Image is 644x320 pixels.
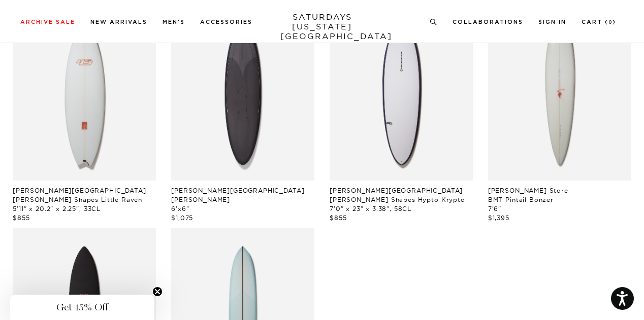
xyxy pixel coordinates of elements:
span: Get 15% Off [56,301,108,313]
span: [PERSON_NAME][GEOGRAPHIC_DATA] [171,187,304,194]
span: 5'11" x 20.2" x 2.25", 33CL [13,205,101,212]
a: New Arrivals [90,19,147,25]
span: [PERSON_NAME] Shapes Little Raven [13,196,142,203]
span: [PERSON_NAME] Store [488,187,568,194]
span: 7'6" [488,205,501,212]
a: Men's [163,19,185,25]
span: [PERSON_NAME][GEOGRAPHIC_DATA] [13,187,146,194]
span: BMT Pintail Bonzer [488,196,554,203]
span: 6'x6" [171,205,189,212]
a: Archive Sale [20,19,75,25]
a: Accessories [200,19,252,25]
span: [PERSON_NAME][GEOGRAPHIC_DATA] [330,187,463,194]
a: Cart (0) [582,19,616,25]
small: 0 [608,20,613,25]
span: $855 [330,214,346,222]
button: Close teaser [152,287,163,297]
span: $1,075 [171,214,193,222]
span: $1,395 [488,214,509,222]
a: Collaborations [453,19,523,25]
a: Sign In [538,19,566,25]
span: [PERSON_NAME] Shapes Hypto Krypto [330,196,465,203]
span: [PERSON_NAME] [171,196,230,203]
span: $855 [13,214,29,222]
span: 7'0" x 23" x 3.38", 58CL [330,205,411,212]
a: SATURDAYS[US_STATE][GEOGRAPHIC_DATA] [280,12,364,41]
div: Get 15% OffClose teaser [10,295,154,320]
